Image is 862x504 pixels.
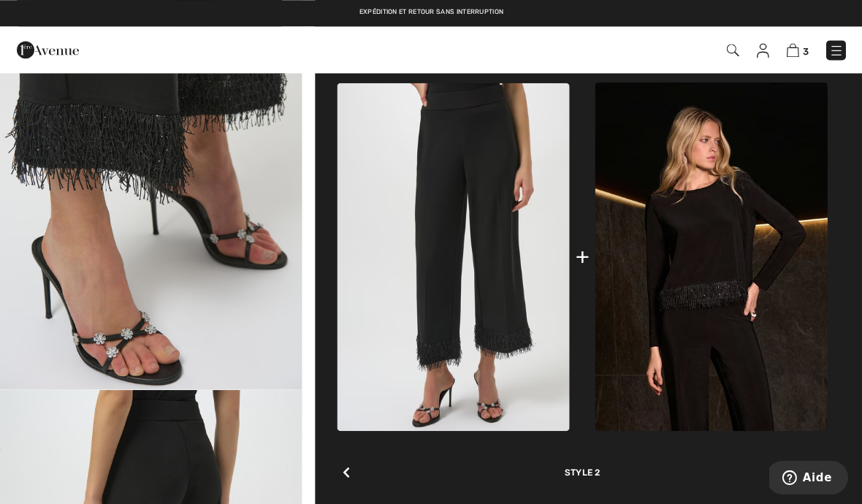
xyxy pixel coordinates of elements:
[828,43,843,58] img: Menu
[575,240,589,272] div: +
[786,43,798,57] img: Panier d'achat
[756,43,768,58] img: Mes infos
[726,44,739,56] img: Recherche
[17,35,79,64] img: 1ère Avenue
[359,8,503,15] a: Expédition et retour sans interruption
[595,82,827,430] img: Pull Ras-du-cou Chic modèle 254148
[786,41,808,58] a: 3
[337,430,827,478] div: Style 2
[337,83,569,430] img: Pantalon à Franges Taille Haute modèle 254147
[802,46,808,57] span: 3
[768,460,847,497] iframe: Ouvre un widget dans lequel vous pouvez trouver plus d’informations
[17,42,79,56] a: 1ère Avenue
